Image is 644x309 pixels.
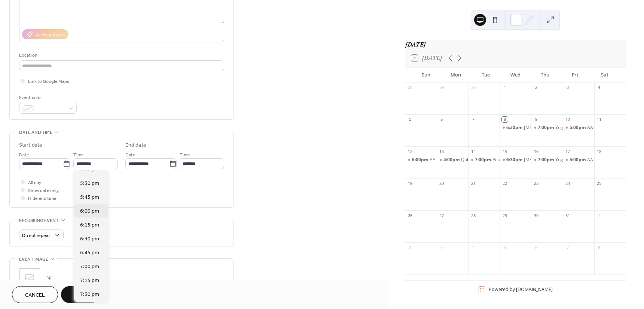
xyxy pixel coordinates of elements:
[533,181,539,186] div: 23
[502,85,507,90] div: 1
[538,124,555,131] span: 7:00pm
[408,148,413,154] div: 12
[530,67,560,82] div: Thu
[565,85,571,90] div: 3
[180,151,190,159] span: Time
[500,157,531,163] div: Tai Chi
[73,151,84,159] span: Time
[533,117,539,122] div: 9
[80,277,99,285] span: 7:15 pm
[565,148,571,154] div: 17
[19,129,52,136] span: Date and time
[502,117,507,122] div: 8
[533,244,539,250] div: 6
[596,117,602,122] div: 11
[470,117,476,122] div: 7
[80,180,99,187] span: 5:30 pm
[516,286,553,293] a: [DOMAIN_NAME]
[408,244,413,250] div: 2
[80,249,99,257] span: 6:45 pm
[565,117,571,122] div: 10
[19,268,40,289] div: ;
[28,78,69,85] span: Link to Google Maps
[437,157,468,163] div: Quilters
[502,181,507,186] div: 22
[470,148,476,154] div: 14
[28,179,41,187] span: All day
[28,187,59,195] span: Show date only
[506,124,524,131] span: 6:30pm
[439,244,445,250] div: 3
[492,157,554,163] div: Peanuts Square Dancing Club
[563,157,594,163] div: AA
[570,124,587,131] span: 5:00pm
[80,221,99,229] span: 6:15 pm
[470,85,476,90] div: 30
[502,244,507,250] div: 5
[531,124,562,131] div: Yoga w/ Brienne from BreathIn2It
[500,124,531,131] div: Tai Chi in Crystal Hall
[524,124,601,131] div: [MEDICAL_DATA] in [PERSON_NAME]
[408,181,413,186] div: 19
[439,117,445,122] div: 6
[596,148,602,154] div: 18
[596,213,602,218] div: 1
[439,213,445,218] div: 27
[470,244,476,250] div: 4
[555,124,625,131] div: Yoga w/ Brienne from BreathIn2It
[19,94,75,102] div: Event color
[468,157,500,163] div: Peanuts Square Dancing Club
[19,217,59,225] span: Recurring event
[25,291,45,299] span: Cancel
[80,193,99,201] span: 5:45 pm
[405,157,437,163] div: AA
[502,148,507,154] div: 15
[506,157,524,163] span: 6:30pm
[80,263,99,271] span: 7:00 pm
[12,286,58,303] button: Cancel
[439,148,445,154] div: 13
[430,157,436,163] div: AA
[531,157,562,163] div: Yoga with Brienne from BreathIn2It
[524,157,560,163] div: [MEDICAL_DATA]
[28,195,57,202] span: Hide end time
[408,213,413,218] div: 26
[489,286,553,293] div: Powered by
[19,255,48,263] span: Event image
[587,124,593,131] div: AA
[563,124,594,131] div: AA
[80,207,99,215] span: 6:00 pm
[125,151,135,159] span: Date
[19,51,223,59] div: Location
[596,244,602,250] div: 8
[502,213,507,218] div: 29
[408,117,413,122] div: 5
[560,67,590,82] div: Fri
[441,67,471,82] div: Mon
[565,213,571,218] div: 31
[596,85,602,90] div: 4
[412,157,430,163] span: 6:00pm
[587,157,593,163] div: AA
[596,181,602,186] div: 25
[461,157,477,163] div: Quilters
[570,157,587,163] span: 5:00pm
[565,244,571,250] div: 7
[443,157,461,163] span: 4:00pm
[470,213,476,218] div: 28
[533,85,539,90] div: 2
[80,235,99,243] span: 6:30 pm
[471,67,501,82] div: Tue
[125,141,146,149] div: End date
[22,231,50,240] span: Do not repeat
[533,148,539,154] div: 16
[80,291,99,298] span: 7:30 pm
[408,85,413,90] div: 28
[61,286,100,303] button: Save
[538,157,555,163] span: 7:00pm
[565,181,571,186] div: 24
[19,151,29,159] span: Date
[439,181,445,186] div: 20
[411,67,441,82] div: Sun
